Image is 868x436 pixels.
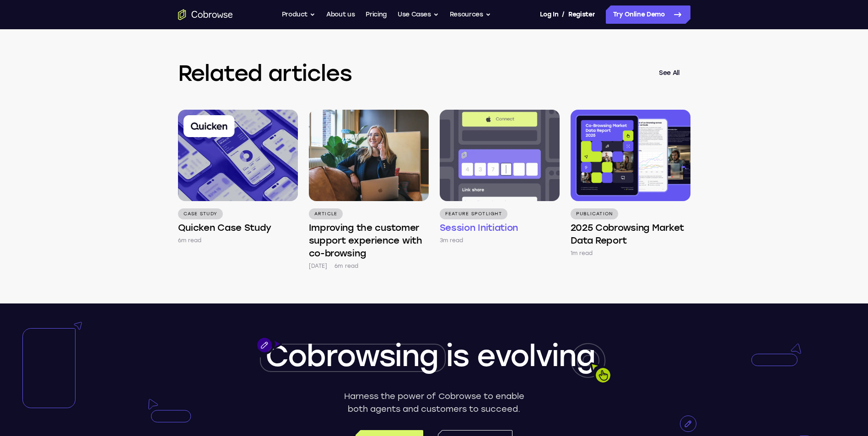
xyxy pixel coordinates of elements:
button: Product [282,5,316,24]
a: Article Improving the customer support experience with co-browsing [DATE] 6m read [309,110,429,271]
h4: Improving the customer support experience with co-browsing [309,221,429,260]
h4: Session Initiation [440,221,518,234]
a: See All [648,62,690,84]
a: Publication 2025 Cobrowsing Market Data Report 1m read [571,110,690,258]
p: Case Study [178,208,223,219]
h3: Related articles [178,58,648,88]
img: Quicken Case Study [178,110,298,201]
p: 6m read [178,236,202,245]
p: [DATE] [309,261,328,271]
button: Resources [450,5,491,24]
p: 3m read [440,236,464,245]
p: 1m read [571,249,593,258]
img: Session Initiation [440,110,560,201]
p: Harness the power of Cobrowse to enable both agents and customers to succeed. [340,390,528,415]
a: Register [568,5,595,24]
a: Go to the home page [178,9,233,20]
span: evolving [477,338,595,373]
img: 2025 Cobrowsing Market Data Report [571,110,690,201]
a: About us [326,5,355,24]
p: 6m read [334,261,358,271]
a: Feature Spotlight Session Initiation 3m read [440,110,560,245]
a: Case Study Quicken Case Study 6m read [178,110,298,245]
p: Article [309,208,343,219]
a: Pricing [366,5,387,24]
a: Try Online Demo [606,5,690,24]
button: Use Cases [398,5,439,24]
p: Publication [571,208,619,219]
img: Improving the customer support experience with co-browsing [309,110,429,201]
span: Cobrowsing [265,338,438,373]
a: Log In [540,5,558,24]
h4: 2025 Cobrowsing Market Data Report [571,221,690,247]
p: Feature Spotlight [440,208,507,219]
h4: Quicken Case Study [178,221,272,234]
span: / [562,9,565,20]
